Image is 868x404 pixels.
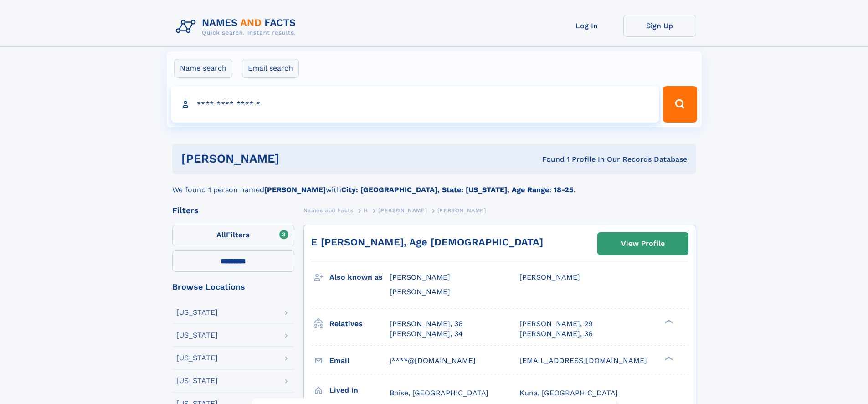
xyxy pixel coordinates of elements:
img: Logo Names and Facts [172,15,303,39]
span: H [364,207,368,214]
label: Email search [242,59,299,78]
div: View Profile [621,233,665,254]
span: [PERSON_NAME] [437,207,486,214]
a: Sign Up [623,15,696,37]
a: View Profile [598,233,688,255]
div: ❯ [663,355,673,361]
a: Log In [550,15,623,37]
a: [PERSON_NAME], 36 [390,319,463,329]
h1: [PERSON_NAME] [181,153,411,164]
h3: Also known as [329,270,390,285]
label: Name search [174,59,232,78]
div: We found 1 person named with . [172,174,696,195]
b: City: [GEOGRAPHIC_DATA], State: [US_STATE], Age Range: 18-25 [341,185,573,194]
span: [EMAIL_ADDRESS][DOMAIN_NAME] [519,356,647,365]
a: [PERSON_NAME], 29 [519,319,593,329]
h3: Email [329,353,390,368]
b: [PERSON_NAME] [264,185,326,194]
div: ❯ [663,318,673,324]
a: [PERSON_NAME], 34 [390,329,463,339]
h3: Lived in [329,383,390,398]
span: [PERSON_NAME] [390,287,450,296]
a: H [364,205,368,216]
div: [US_STATE] [176,309,218,316]
span: Boise, [GEOGRAPHIC_DATA] [390,389,488,397]
span: [PERSON_NAME] [378,207,427,214]
div: [US_STATE] [176,377,218,384]
a: E [PERSON_NAME], Age [DEMOGRAPHIC_DATA] [311,236,543,248]
span: [PERSON_NAME] [390,273,450,281]
a: Names and Facts [303,205,354,216]
span: [PERSON_NAME] [519,273,580,281]
span: Kuna, [GEOGRAPHIC_DATA] [519,389,618,397]
div: Found 1 Profile In Our Records Database [411,154,687,164]
div: Filters [172,206,294,215]
input: search input [171,86,659,123]
label: Filters [172,225,294,246]
div: Browse Locations [172,283,294,291]
a: [PERSON_NAME], 36 [519,329,593,339]
button: Search Button [663,86,697,123]
a: [PERSON_NAME] [378,205,427,216]
span: All [216,230,226,239]
div: [US_STATE] [176,332,218,339]
h3: Relatives [329,316,390,332]
div: [US_STATE] [176,354,218,362]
